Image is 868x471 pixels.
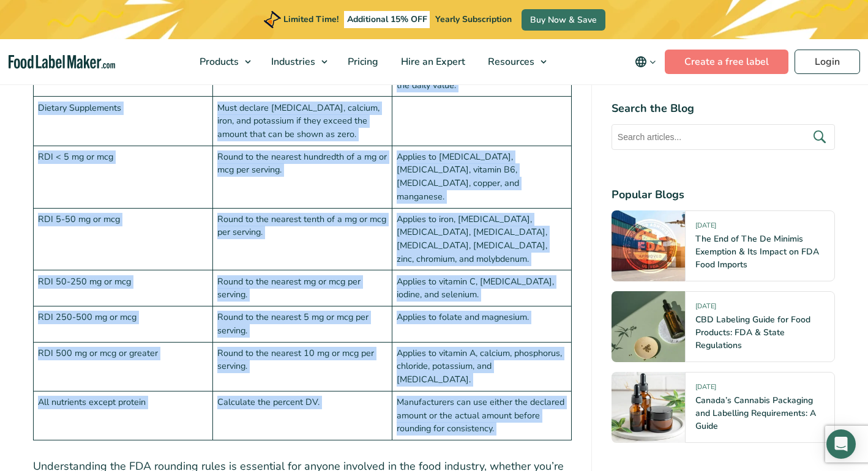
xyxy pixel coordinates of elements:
td: Calculate the percent DV. [212,391,392,440]
td: RDI 5-50 mg or mcg [34,208,213,270]
a: Create a free label [665,50,788,74]
td: RDI 50-250 mg or mcg [34,270,213,306]
span: Additional 15% OFF [344,11,430,28]
td: Must declare [MEDICAL_DATA], calcium, iron, and potassium if they exceed the amount that can be s... [212,97,392,146]
span: Resources [484,55,536,69]
td: RDI < 5 mg or mcg [34,146,213,208]
td: Applies to iron, [MEDICAL_DATA], [MEDICAL_DATA], [MEDICAL_DATA], [MEDICAL_DATA], [MEDICAL_DATA], ... [392,208,571,270]
td: Round to the nearest hundredth of a mg or mcg per serving. [212,146,392,208]
a: Buy Now & Save [522,9,605,31]
span: Hire an Expert [397,55,466,69]
span: [DATE] [695,382,716,396]
td: Dietary Supplements [34,97,213,146]
span: Yearly Subscription [435,13,512,25]
td: Round to the nearest 10 mg or mcg per serving. [212,342,392,391]
span: Pricing [344,55,380,69]
td: Applies to vitamin A, calcium, phosphorus, chloride, potassium, and [MEDICAL_DATA]. [392,342,571,391]
a: The End of The De Minimis Exemption & Its Impact on FDA Food Imports [695,233,819,270]
span: [DATE] [695,221,716,235]
td: Applies to vitamin C, [MEDICAL_DATA], iodine, and selenium. [392,270,571,306]
span: Limited Time! [283,13,339,25]
input: Search articles... [612,124,835,150]
a: Resources [477,39,553,84]
a: Products [189,39,257,84]
span: Products [196,55,240,69]
a: Hire an Expert [390,39,474,84]
td: Round to the nearest tenth of a mg or mcg per serving. [212,208,392,270]
a: Industries [260,39,334,84]
td: Round to the nearest mg or mcg per serving. [212,270,392,306]
a: Canada’s Cannabis Packaging and Labelling Requirements: A Guide [695,395,816,432]
h4: Popular Blogs [612,187,835,203]
td: RDI 250-500 mg or mcg [34,306,213,342]
td: Applies to [MEDICAL_DATA], [MEDICAL_DATA], vitamin B6, [MEDICAL_DATA], copper, and manganese. [392,146,571,208]
span: Industries [268,55,316,69]
a: Login [795,50,860,74]
td: Round to the nearest 5 mg or mcg per serving. [212,306,392,342]
div: Open Intercom Messenger [826,429,856,459]
h4: Search the Blog [612,100,835,117]
a: Pricing [337,39,387,84]
td: All nutrients except protein [34,391,213,440]
td: Manufacturers can use either the declared amount or the actual amount before rounding for consist... [392,391,571,440]
td: Applies to folate and magnesium. [392,306,571,342]
span: [DATE] [695,302,716,316]
td: RDI 500 mg or mcg or greater [34,342,213,391]
a: CBD Labeling Guide for Food Products: FDA & State Regulations [695,314,810,351]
